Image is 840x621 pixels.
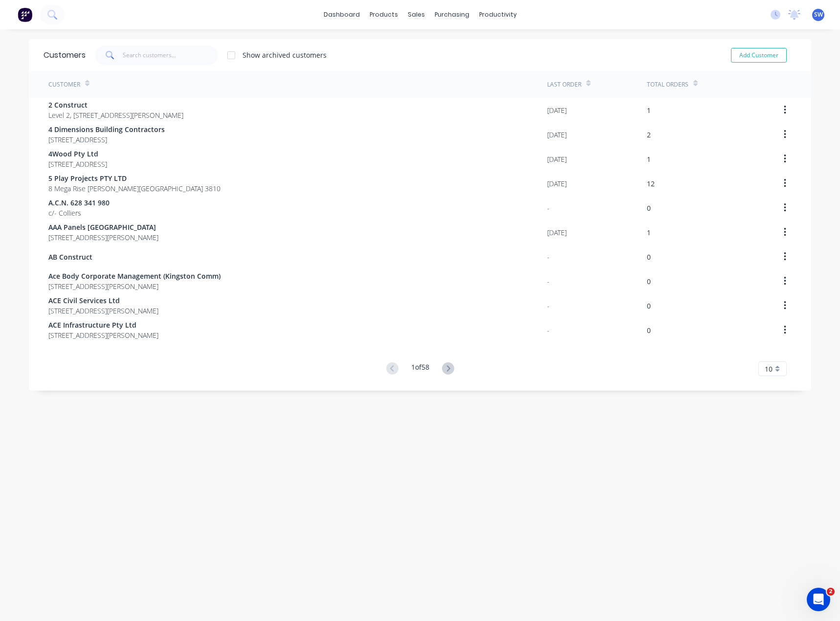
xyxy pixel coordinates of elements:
div: 0 [647,252,651,262]
span: 10 [765,364,773,374]
span: [STREET_ADDRESS] [48,134,165,145]
div: - [547,276,550,287]
span: 4 Dimensions Building Contractors [48,124,165,134]
span: 8 Mega Rise [PERSON_NAME][GEOGRAPHIC_DATA] 3810 [48,183,221,194]
span: A.C.N. 628 341 980 [48,198,110,208]
div: 1 [647,227,651,238]
div: Customer [48,80,80,89]
span: 5 Play Projects PTY LTD [48,173,221,183]
input: Search customers... [123,45,218,65]
span: 2 Construct [48,100,183,110]
span: [STREET_ADDRESS][PERSON_NAME] [48,281,221,291]
div: 1 [647,154,651,164]
div: Total Orders [647,80,688,89]
div: productivity [474,7,522,22]
div: 1 of 58 [411,362,429,376]
div: - [547,203,550,213]
span: ACE Civil Services Ltd [48,295,158,306]
div: 0 [647,325,651,335]
div: 0 [647,301,651,311]
span: Level 2, [STREET_ADDRESS][PERSON_NAME] [48,110,183,120]
span: c/- Colliers [48,208,110,218]
div: [DATE] [547,227,567,238]
span: [STREET_ADDRESS][PERSON_NAME] [48,306,158,316]
iframe: Intercom live chat [807,588,830,611]
div: - [547,325,550,335]
div: [DATE] [547,154,567,164]
a: dashboard [319,7,365,22]
span: AAA Panels [GEOGRAPHIC_DATA] [48,222,158,232]
div: [DATE] [547,105,567,115]
div: 0 [647,276,651,287]
button: Add Customer [731,48,787,63]
span: AB Construct [48,252,92,262]
div: Customers [44,49,86,61]
div: Last Order [547,80,581,89]
div: 12 [647,178,655,189]
div: - [547,252,550,262]
span: 2 [827,588,835,596]
div: products [365,7,403,22]
div: 1 [647,105,651,115]
img: Factory [18,7,32,22]
span: SW [814,10,823,19]
div: 0 [647,203,651,213]
div: Show archived customers [243,50,327,60]
span: 4Wood Pty Ltd [48,149,107,159]
div: [DATE] [547,178,567,189]
span: [STREET_ADDRESS] [48,159,107,169]
div: purchasing [430,7,474,22]
div: 2 [647,130,651,140]
div: - [547,301,550,311]
span: Ace Body Corporate Management (Kingston Comm) [48,271,221,281]
div: [DATE] [547,130,567,140]
span: [STREET_ADDRESS][PERSON_NAME] [48,330,158,340]
span: ACE Infrastructure Pty Ltd [48,320,158,330]
div: sales [403,7,430,22]
span: [STREET_ADDRESS][PERSON_NAME] [48,232,158,243]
